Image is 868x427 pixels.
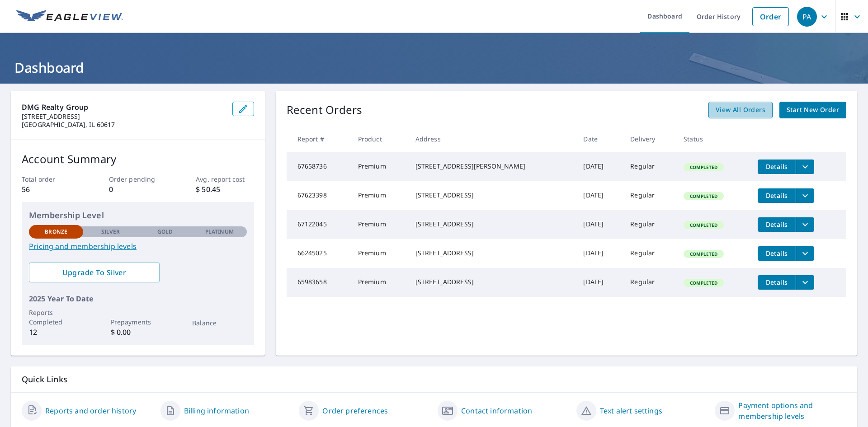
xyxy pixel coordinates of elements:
[205,228,234,236] p: Platinum
[796,217,814,232] button: filesDropdownBtn-67122045
[351,152,408,181] td: Premium
[576,210,623,239] td: [DATE]
[763,278,790,286] span: Details
[779,102,846,118] a: Start New Order
[351,210,408,239] td: Premium
[576,239,623,268] td: [DATE]
[351,181,408,210] td: Premium
[758,188,796,203] button: detailsBtn-67623398
[109,184,167,195] p: 0
[111,327,165,338] p: $ 0.00
[22,174,80,184] p: Total order
[716,104,765,116] span: View All Orders
[684,164,723,170] span: Completed
[11,58,857,77] h1: Dashboard
[22,102,225,113] p: DMG Realty Group
[287,181,351,210] td: 67623398
[738,400,846,422] a: Payment options and membership levels
[415,249,569,258] div: [STREET_ADDRESS]
[623,268,676,297] td: Regular
[29,293,247,304] p: 2025 Year To Date
[796,188,814,203] button: filesDropdownBtn-67623398
[576,181,623,210] td: [DATE]
[684,222,723,228] span: Completed
[415,162,569,171] div: [STREET_ADDRESS][PERSON_NAME]
[22,113,225,121] p: [STREET_ADDRESS]
[16,10,123,23] img: EV Logo
[623,152,676,181] td: Regular
[623,126,676,152] th: Delivery
[763,191,790,200] span: Details
[408,126,576,152] th: Address
[287,210,351,239] td: 67122045
[576,152,623,181] td: [DATE]
[752,7,789,26] a: Order
[22,121,225,129] p: [GEOGRAPHIC_DATA], IL 60617
[29,241,247,252] a: Pricing and membership levels
[157,228,173,236] p: Gold
[758,246,796,261] button: detailsBtn-66245025
[22,151,254,167] p: Account Summary
[351,268,408,297] td: Premium
[322,405,388,416] a: Order preferences
[29,327,83,338] p: 12
[196,184,254,195] p: $ 50.45
[684,280,723,286] span: Completed
[796,160,814,174] button: filesDropdownBtn-67658736
[287,102,363,118] p: Recent Orders
[415,277,569,286] div: [STREET_ADDRESS]
[45,405,136,416] a: Reports and order history
[36,267,152,277] span: Upgrade To Silver
[415,220,569,229] div: [STREET_ADDRESS]
[287,126,351,152] th: Report #
[101,228,120,236] p: Silver
[797,7,817,27] div: PA
[576,268,623,297] td: [DATE]
[623,181,676,210] td: Regular
[461,405,532,416] a: Contact information
[708,102,773,118] a: View All Orders
[684,193,723,199] span: Completed
[787,104,839,116] span: Start New Order
[29,308,83,327] p: Reports Completed
[29,209,247,221] p: Membership Level
[676,126,750,152] th: Status
[192,318,246,328] p: Balance
[184,405,249,416] a: Billing information
[763,220,790,229] span: Details
[684,251,723,257] span: Completed
[415,191,569,200] div: [STREET_ADDRESS]
[111,317,165,327] p: Prepayments
[576,126,623,152] th: Date
[796,275,814,290] button: filesDropdownBtn-65983658
[763,249,790,258] span: Details
[623,210,676,239] td: Regular
[22,374,846,385] p: Quick Links
[763,162,790,171] span: Details
[796,246,814,261] button: filesDropdownBtn-66245025
[600,405,662,416] a: Text alert settings
[109,174,167,184] p: Order pending
[29,263,160,282] a: Upgrade To Silver
[351,126,408,152] th: Product
[758,217,796,232] button: detailsBtn-67122045
[287,268,351,297] td: 65983658
[45,228,67,236] p: Bronze
[22,184,80,195] p: 56
[287,152,351,181] td: 67658736
[623,239,676,268] td: Regular
[196,174,254,184] p: Avg. report cost
[351,239,408,268] td: Premium
[287,239,351,268] td: 66245025
[758,160,796,174] button: detailsBtn-67658736
[758,275,796,290] button: detailsBtn-65983658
